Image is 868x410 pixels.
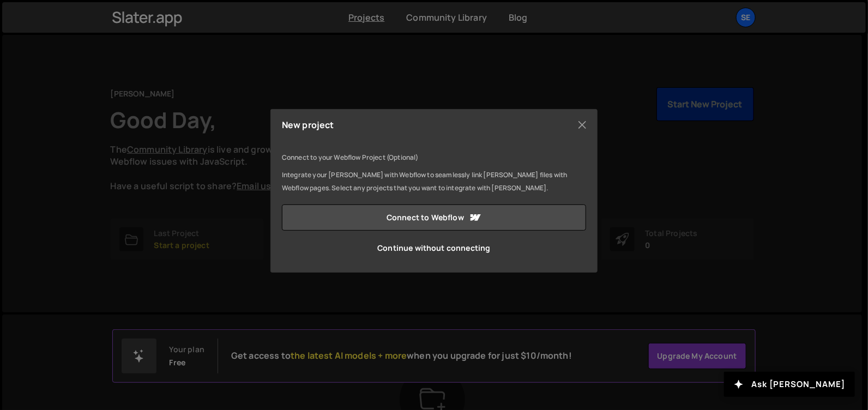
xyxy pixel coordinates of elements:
button: Close [574,117,590,133]
p: Connect to your Webflow Project (Optional) [282,151,586,164]
p: Integrate your [PERSON_NAME] with Webflow to seamlessly link [PERSON_NAME] files with Webflow pag... [282,168,586,195]
a: Continue without connecting [282,235,586,261]
h5: New project [282,120,334,129]
button: Ask [PERSON_NAME] [724,372,855,397]
a: Connect to Webflow [282,204,586,231]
